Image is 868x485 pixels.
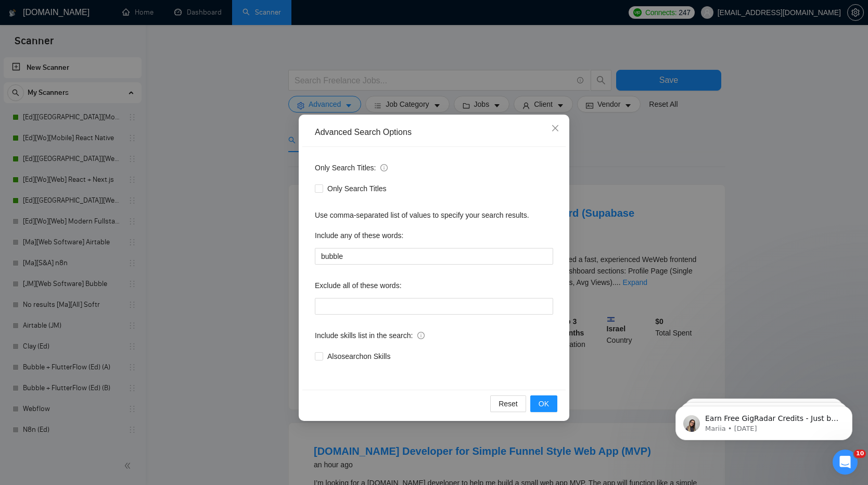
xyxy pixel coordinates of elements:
[499,398,518,409] span: Reset
[417,332,425,339] span: info-circle
[315,162,388,173] span: Only Search Titles:
[530,395,557,412] button: OK
[551,124,559,132] span: close
[660,384,868,457] iframe: Intercom notifications message
[315,227,403,244] label: Include any of these words:
[380,164,388,171] span: info-circle
[323,183,391,194] span: Only Search Titles
[315,277,402,294] label: Exclude all of these words:
[315,127,553,138] div: Advanced Search Options
[315,209,553,221] div: Use comma-separated list of values to specify your search results.
[323,351,394,362] span: Also search on Skills
[315,330,425,341] span: Include skills list in the search:
[854,450,866,458] span: 10
[490,395,526,412] button: Reset
[833,450,858,475] iframe: Intercom live chat
[541,115,569,143] button: Close
[539,398,549,409] span: OK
